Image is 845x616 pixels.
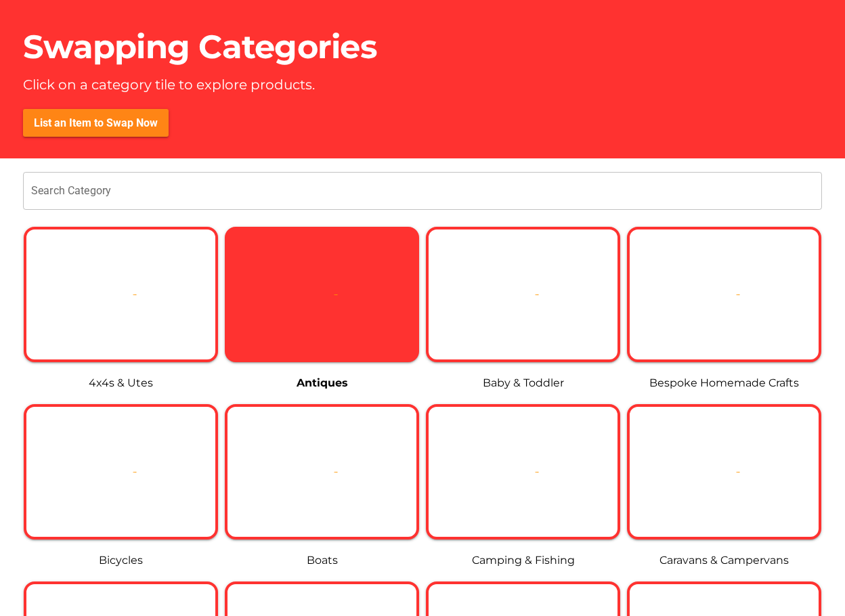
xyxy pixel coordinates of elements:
[483,376,564,389] a: Baby & Toddler
[23,27,429,67] h1: Swapping Categories
[659,554,789,567] a: Caravans & Campervans
[23,76,315,93] p: Click on a category tile to explore products.
[34,116,158,129] span: List an Item to Swap Now
[649,376,799,389] a: Bespoke Homemade Crafts
[31,172,814,210] input: Search Category
[307,554,338,567] a: Boats
[472,554,575,567] a: Camping & Fishing
[23,109,169,137] button: List an Item to Swap Now
[89,376,153,389] a: 4x4s & Utes
[99,554,143,567] a: Bicycles
[297,376,348,389] a: Antiques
